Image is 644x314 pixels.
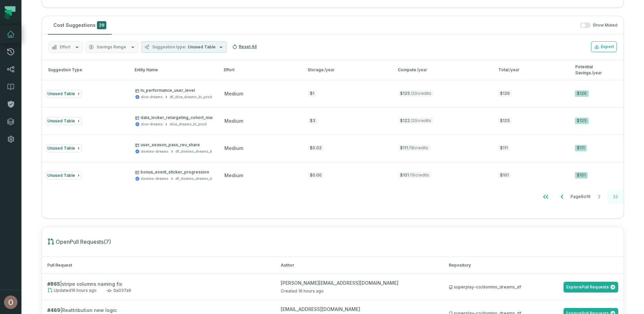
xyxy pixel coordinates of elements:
[275,257,443,274] th: Author
[47,238,629,246] h1: Open Pull Requests ( 7 )
[86,41,139,53] button: Savings Range
[42,190,624,203] nav: pagination
[42,107,624,134] button: Unused Tabledata_locker_retargeting_cohort_marketing_metricsdice-dreamsdice_dreams_bi_prodmedium$...
[324,67,335,72] span: /year
[42,80,624,107] button: Unused Tabletv_performance_user_leveldice-dreamsdf_dice_dreams_bi_prodmedium$1$125/20credits$126$126
[175,149,223,154] div: df_domino_dreams_bi_prod
[498,90,512,96] span: $126
[42,134,624,161] button: Unused Tableuser_season_pass_rev_sharedomino-dreamsdf_domino_dreams_bi_prodmedium$0.02$111/18cred...
[141,149,168,154] div: domino-dreams
[298,288,324,293] relative-time: Aug 26, 2025, 4:03 PM GMT+3
[411,118,431,123] span: / 20 credits
[47,146,75,151] span: Unused Table
[224,172,243,178] span: medium
[45,67,122,73] div: Suggestion Type
[141,176,168,181] div: domino-dreams
[224,118,243,124] span: medium
[60,44,70,50] span: Effort
[224,145,243,151] span: medium
[47,287,97,293] span: Updated
[224,91,243,96] span: medium
[398,90,433,96] span: $125
[607,190,624,203] button: Go to last page
[308,67,386,73] div: Storage
[4,296,17,309] img: avatar of Ohad Tal
[281,279,438,286] div: [PERSON_NAME][EMAIL_ADDRESS][DOMAIN_NAME]
[308,118,317,124] div: $3
[135,115,243,120] p: data_locker_retargeting_cohort_marketing_metrics
[498,145,510,151] span: $111
[71,288,97,293] relative-time: Aug 26, 2025, 4:19 PM GMT+3
[175,176,223,181] div: df_domino_dreams_bi_prod
[449,284,521,290] div: superplay-co/domino_dreams_df
[575,90,589,97] div: $126
[141,94,163,100] div: dice-dreams
[554,190,570,203] button: Go to previous page
[47,281,60,287] strong: # 865
[281,288,324,293] span: Created
[575,172,588,179] div: $101
[281,306,438,313] div: [EMAIL_ADDRESS][DOMAIN_NAME]
[47,118,75,123] span: Unused Table
[152,44,186,50] span: Suggestion type
[409,145,428,150] span: / 18 credits
[170,94,212,100] div: df_dice_dreams_bi_prod
[47,280,215,287] h2: | stripe columns naming fix
[42,257,275,274] th: Pull Request
[563,282,618,292] a: ExplorePull Requests
[509,67,520,72] span: /year
[398,145,430,151] span: $111
[97,21,106,29] span: 29
[575,64,620,76] div: Potential Savings
[47,173,75,178] span: Unused Table
[42,162,624,189] button: Unused Tablebonus_event_sticker_progressiondomino-dreamsdf_domino_dreams_bi_prodmedium$0.00$101/1...
[592,70,602,75] span: /year
[398,117,433,124] span: $122
[308,145,324,151] div: $0.02
[135,142,223,148] p: user_season_pass_rev_share
[114,23,618,28] div: Show Muted
[224,67,296,73] div: Effort
[170,122,207,127] div: dice_dreams_bi_prod
[538,190,554,203] button: Go to first page
[135,88,212,93] p: tv_performance_user_level
[575,118,589,124] div: $125
[47,307,215,314] h2: | Reattribution new logic
[48,16,112,34] button: Cost Suggestions
[498,67,563,73] div: Total
[141,41,227,53] button: Suggestion typeUnused Table
[498,117,512,124] span: $125
[591,190,607,203] button: Go to next page
[308,90,316,97] div: $1
[308,172,324,179] div: $0.00
[141,122,163,127] div: dice-dreams
[411,91,431,96] span: / 20 credits
[575,145,587,151] div: $111
[498,172,511,178] span: $101
[417,67,427,72] span: /year
[410,172,429,178] span: / 16 credits
[107,287,131,293] span: 0a037a9
[398,172,431,178] span: $101
[591,41,617,52] button: Export
[443,257,624,274] th: Repository
[229,41,259,52] button: Reset All
[398,67,486,73] div: Compute
[135,67,212,73] div: Entity Name
[188,44,216,50] span: Unused Table
[135,169,223,175] p: bonus_event_sticker_progression
[538,190,624,203] ul: Page 6 of 6
[47,307,60,313] strong: # 469
[97,44,126,50] span: Savings Range
[47,91,75,96] span: Unused Table
[49,41,83,53] button: Effort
